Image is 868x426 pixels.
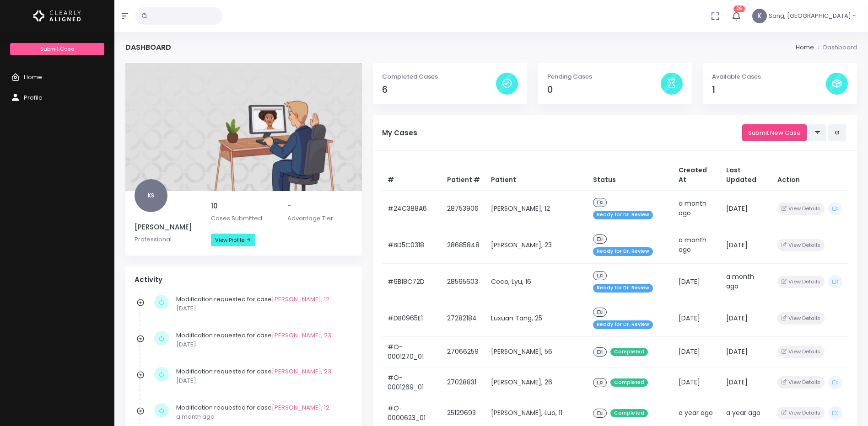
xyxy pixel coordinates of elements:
td: #DB0965E1 [382,300,442,336]
td: 27028831 [442,367,485,398]
span: KS [135,179,167,212]
p: Cases Submitted [211,214,276,223]
span: Completed [610,409,648,418]
th: Patient [485,160,588,191]
td: [PERSON_NAME], 12 [485,190,588,227]
a: [PERSON_NAME], 23 [272,331,331,340]
button: View Details [777,276,825,288]
td: #6B18C72D [382,263,442,300]
p: a month ago [176,412,348,421]
span: K [752,9,767,23]
p: Pending Cases [547,72,661,81]
h5: - [287,202,353,210]
td: [DATE] [673,300,721,336]
span: Ready for Dr. Review [593,320,653,329]
td: #O-0001269_01 [382,367,442,398]
p: Advantage Tier [287,214,353,223]
p: [DATE] [176,304,348,313]
a: [PERSON_NAME], 23 [272,367,331,376]
span: Sang, [GEOGRAPHIC_DATA] [769,11,851,21]
td: Luxuan Tang, 25 [485,300,588,336]
td: #24C388A6 [382,190,442,227]
a: Submit New Case [742,124,807,141]
td: [DATE] [721,367,772,398]
button: View Details [777,239,825,251]
h5: [PERSON_NAME] [135,223,200,231]
img: Logo Horizontal [33,6,81,26]
li: Dashboard [814,43,857,52]
td: a month ago [721,263,772,300]
h4: Dashboard [125,43,171,52]
span: Ready for Dr. Review [593,284,653,293]
li: Home [796,43,814,52]
td: [DATE] [721,336,772,367]
td: #BD5C0318 [382,227,442,263]
td: [PERSON_NAME], 26 [485,367,588,398]
td: 27066259 [442,336,485,367]
th: # [382,160,442,191]
a: [PERSON_NAME], 12 [272,295,329,304]
h4: Activity [135,276,353,284]
h4: 0 [547,85,661,95]
th: Action [772,160,848,191]
p: [DATE] [176,340,348,349]
button: View Details [777,346,825,358]
a: Submit Case [10,43,104,55]
td: 28685848 [442,227,485,263]
td: 28565603 [442,263,485,300]
td: Coco, Lyu, 16 [485,263,588,300]
button: View Details [777,407,825,419]
span: Profile [24,93,43,102]
span: Ready for Dr. Review [593,211,653,219]
th: Created At [673,160,721,191]
th: Patient # [442,160,485,191]
h5: 10 [211,202,276,210]
td: [DATE] [721,227,772,263]
span: Completed [610,348,648,357]
td: [PERSON_NAME], 23 [485,227,588,263]
a: [PERSON_NAME], 12 [272,403,329,412]
td: [DATE] [673,263,721,300]
p: Available Cases [712,72,826,81]
a: View Profile [211,234,255,246]
h4: 6 [382,85,496,95]
td: [DATE] [673,367,721,398]
td: 28753906 [442,190,485,227]
button: View Details [777,376,825,389]
div: Modification requested for case . [176,331,348,349]
button: View Details [777,312,825,325]
h5: My Cases [382,129,742,137]
td: [DATE] [673,336,721,367]
td: a month ago [673,190,721,227]
th: Status [588,160,673,191]
div: Modification requested for case . [176,295,348,313]
p: Professional [135,235,200,244]
p: [DATE] [176,376,348,385]
div: Modification requested for case . [176,367,348,385]
td: [PERSON_NAME], 56 [485,336,588,367]
td: 27282184 [442,300,485,336]
p: Completed Cases [382,72,496,81]
span: Completed [610,378,648,387]
td: #O-0001270_01 [382,336,442,367]
th: Last Updated [721,160,772,191]
span: Ready for Dr. Review [593,247,653,256]
button: View Details [777,202,825,215]
div: Modification requested for case . [176,403,348,421]
span: Home [24,73,42,81]
td: a month ago [673,227,721,263]
span: 26 [733,5,745,12]
h4: 1 [712,85,826,95]
td: [DATE] [721,300,772,336]
td: [DATE] [721,190,772,227]
span: Submit Case [40,45,74,53]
